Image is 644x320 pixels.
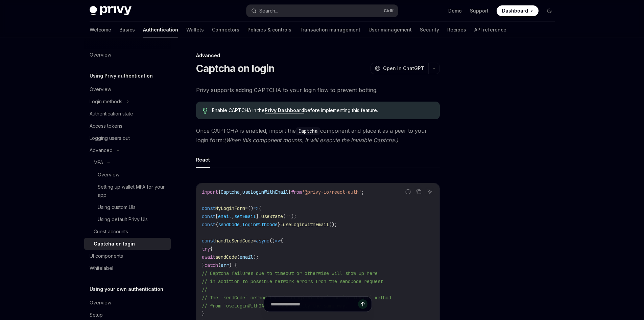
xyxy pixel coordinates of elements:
[84,297,171,309] a: Overview
[212,107,433,114] span: Enable CAPTCHA in the before implementing this feature.
[278,221,280,228] span: }
[280,221,283,228] span: =
[84,201,171,213] a: Using custom UIs
[90,51,111,59] div: Overview
[90,110,133,118] div: Authentication state
[90,6,132,16] img: dark logo
[232,213,234,219] span: ,
[90,98,122,106] div: Login methods
[237,254,240,260] span: (
[90,285,163,293] h5: Using your own authentication
[361,189,364,195] span: ;
[196,152,210,168] button: React
[196,126,440,145] span: Once CAPTCHA is enabled, import the component and place it as a peer to your login form:
[497,5,539,16] a: Dashboard
[90,252,123,260] div: UI components
[215,238,253,244] span: handleSendCode
[246,5,398,17] button: Search...CtrlK
[259,7,278,15] div: Search...
[90,122,122,130] div: Access tokens
[196,85,440,95] span: Privy supports adding CAPTCHA to your login flow to prevent botting.
[202,270,378,276] span: // Captcha failures due to timeout or otherwise will show up here
[291,213,296,219] span: );
[202,213,215,219] span: const
[259,213,261,219] span: =
[242,189,288,195] span: useLoginWithEmail
[94,158,103,167] div: MFA
[448,7,462,14] a: Demo
[253,205,259,211] span: =>
[269,238,275,244] span: ()
[470,7,488,14] a: Support
[256,238,269,244] span: async
[368,22,412,38] a: User management
[265,107,304,113] a: Privy Dashboard
[544,5,555,16] button: Toggle dark mode
[259,205,261,211] span: {
[215,213,218,219] span: [
[119,22,135,38] a: Basics
[474,22,506,38] a: API reference
[84,262,171,274] a: Whitelabel
[218,262,221,268] span: (
[90,146,113,154] div: Advanced
[280,238,283,244] span: {
[256,213,259,219] span: ]
[296,127,320,135] code: Captcha
[90,85,111,93] div: Overview
[358,299,367,309] button: Send message
[143,22,178,38] a: Authentication
[384,8,394,14] span: Ctrl K
[98,215,148,223] div: Using default Privy UIs
[202,238,215,244] span: const
[221,262,229,268] span: err
[98,171,119,179] div: Overview
[224,137,398,144] em: (When this component mounts, it will execute the invisible Captcha.)
[90,22,111,38] a: Welcome
[288,189,291,195] span: }
[291,189,302,195] span: from
[202,295,391,301] span: // The `sendCode` method from `useLoginWithSms` and `initOAuth` method
[84,120,171,132] a: Access tokens
[90,264,113,272] div: Whitelabel
[300,22,360,38] a: Transaction management
[84,49,171,61] a: Overview
[84,226,171,238] a: Guest accounts
[196,62,275,74] h1: Captcha on login
[283,221,329,228] span: useLoginWithEmail
[94,240,135,248] div: Captcha on login
[84,238,171,250] a: Captcha on login
[404,187,412,196] button: Report incorrect code
[221,189,240,195] span: Captcha
[202,221,215,228] span: const
[253,254,259,260] span: );
[245,205,248,211] span: =
[202,254,215,260] span: await
[414,187,423,196] button: Copy the contents from the code block
[383,65,424,72] span: Open in ChatGPT
[98,183,167,199] div: Setting up wallet MFA for your app
[242,221,278,228] span: loginWithCode
[186,22,204,38] a: Wallets
[202,189,218,195] span: import
[240,254,253,260] span: email
[286,213,291,219] span: ''
[218,213,232,219] span: email
[90,311,103,319] div: Setup
[203,108,208,114] svg: Tip
[212,22,239,38] a: Connectors
[84,83,171,95] a: Overview
[210,246,213,252] span: {
[202,246,210,252] span: try
[283,213,286,219] span: (
[248,205,253,211] span: ()
[218,189,221,195] span: {
[196,52,440,59] div: Advanced
[84,250,171,262] a: UI components
[202,286,207,293] span: //
[329,221,337,228] span: ();
[447,22,466,38] a: Recipes
[202,262,205,268] span: }
[371,63,428,74] button: Open in ChatGPT
[90,134,130,142] div: Logging users out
